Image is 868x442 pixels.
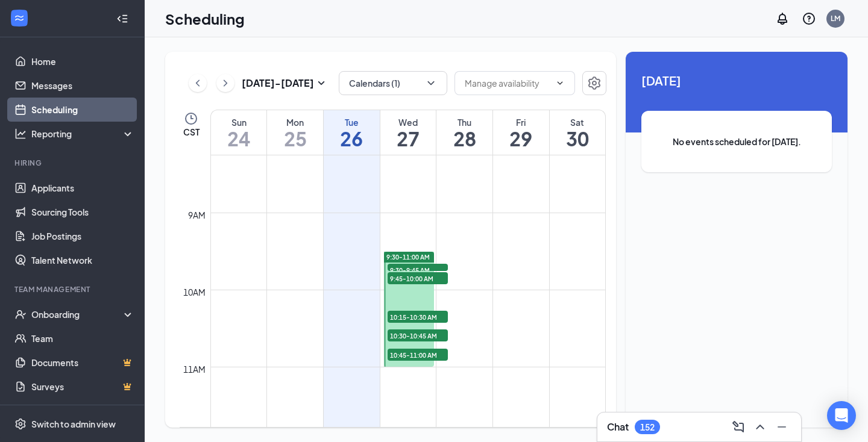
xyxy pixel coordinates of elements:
span: 10:15-10:30 AM [388,311,448,323]
svg: WorkstreamLogo [13,12,25,24]
button: ChevronLeft [189,74,207,92]
div: Thu [436,116,492,128]
a: August 30, 2025 [550,110,605,155]
h3: [DATE] - [DATE] [242,76,314,90]
svg: QuestionInfo [802,11,816,26]
a: Applicants [31,176,134,200]
a: Messages [31,73,134,98]
h1: 28 [436,128,492,149]
span: CST [183,126,200,138]
button: ComposeMessage [729,417,748,437]
button: ChevronUp [750,417,770,437]
div: 11am [181,363,208,376]
svg: Notifications [775,11,790,26]
div: 10am [181,285,208,299]
div: Mon [267,116,323,128]
a: August 28, 2025 [436,110,492,155]
a: August 27, 2025 [380,110,436,155]
div: Team Management [14,284,132,294]
a: August 24, 2025 [211,110,266,155]
svg: Clock [184,111,198,126]
h1: Scheduling [165,8,245,29]
svg: Analysis [14,128,27,140]
span: 10:45-11:00 AM [388,349,448,361]
button: Calendars (1)ChevronDown [339,71,447,95]
a: Talent Network [31,248,134,272]
svg: UserCheck [14,308,27,320]
div: LM [831,13,840,23]
svg: ChevronLeft [192,76,204,90]
svg: ChevronDown [555,78,565,88]
span: No events scheduled for [DATE]. [665,135,808,148]
div: Switch to admin view [31,418,116,430]
div: 152 [640,422,655,432]
button: Settings [582,71,606,95]
h3: Chat [607,420,629,434]
svg: Settings [587,76,602,90]
div: Sat [550,116,605,128]
a: August 29, 2025 [493,110,549,155]
div: Open Intercom Messenger [827,401,856,430]
h1: 30 [550,128,605,149]
h1: 27 [380,128,436,149]
span: 9:30-9:45 AM [388,264,448,276]
svg: ChevronUp [753,420,767,434]
a: Job Postings [31,224,134,248]
svg: ComposeMessage [731,420,746,434]
a: Scheduling [31,98,134,122]
a: Team [31,326,134,350]
span: [DATE] [641,71,832,90]
svg: ChevronDown [425,77,437,89]
div: Tue [324,116,380,128]
a: Home [31,49,134,73]
div: Reporting [31,128,135,140]
div: Onboarding [31,308,124,320]
input: Manage availability [465,76,550,90]
svg: Collapse [116,13,128,25]
span: 9:45-10:00 AM [388,272,448,284]
div: Sun [211,116,266,128]
a: SurveysCrown [31,375,134,399]
h1: 24 [211,128,266,149]
svg: Settings [14,418,27,430]
a: August 26, 2025 [324,110,380,155]
h1: 29 [493,128,549,149]
svg: ChevronRight [219,76,231,90]
span: 10:30-10:45 AM [388,329,448,341]
svg: Minimize [775,420,789,434]
h1: 25 [267,128,323,149]
button: Minimize [772,417,791,437]
span: 9:30-11:00 AM [386,253,430,261]
div: Fri [493,116,549,128]
div: Hiring [14,158,132,168]
div: Wed [380,116,436,128]
a: DocumentsCrown [31,350,134,375]
div: 9am [186,208,208,222]
button: ChevronRight [216,74,234,92]
a: Sourcing Tools [31,200,134,224]
svg: SmallChevronDown [314,76,329,90]
h1: 26 [324,128,380,149]
a: August 25, 2025 [267,110,323,155]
